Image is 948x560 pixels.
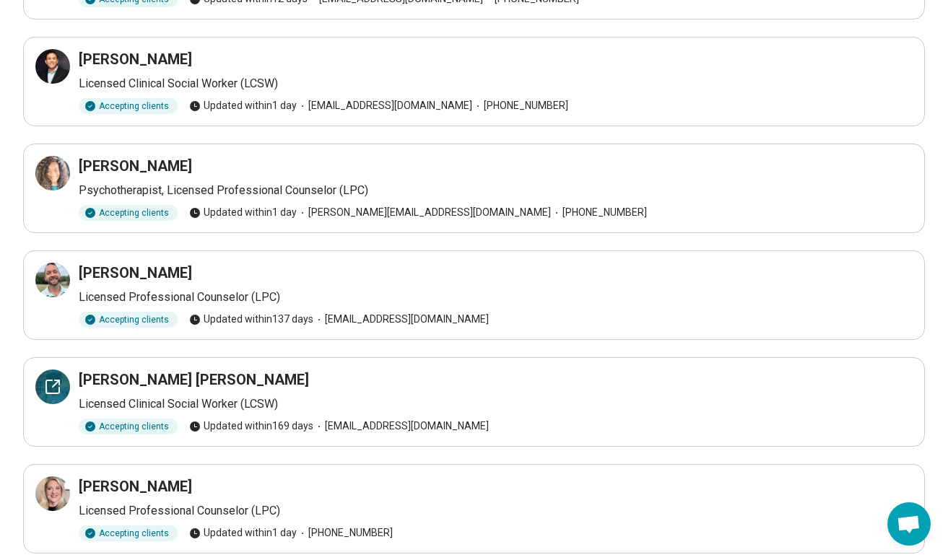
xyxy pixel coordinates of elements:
div: Accepting clients [79,525,178,541]
h3: [PERSON_NAME] [79,263,192,283]
span: [PERSON_NAME][EMAIL_ADDRESS][DOMAIN_NAME] [297,205,551,220]
p: Licensed Clinical Social Worker (LCSW) [79,75,913,92]
h3: [PERSON_NAME] [PERSON_NAME] [79,369,309,390]
span: Updated within 169 days [189,419,313,434]
span: [EMAIL_ADDRESS][DOMAIN_NAME] [297,98,472,113]
span: [EMAIL_ADDRESS][DOMAIN_NAME] [313,312,489,327]
div: Accepting clients [79,98,178,114]
span: Updated within 1 day [189,205,297,220]
span: [EMAIL_ADDRESS][DOMAIN_NAME] [313,419,489,434]
h3: [PERSON_NAME] [79,476,192,496]
p: Licensed Professional Counselor (LPC) [79,502,913,520]
span: Updated within 137 days [189,312,313,327]
p: Licensed Professional Counselor (LPC) [79,289,913,306]
p: Psychotherapist, Licensed Professional Counselor (LPC) [79,182,913,199]
span: [PHONE_NUMBER] [551,205,647,220]
a: Open chat [887,502,931,546]
span: [PHONE_NUMBER] [297,525,393,541]
div: Accepting clients [79,205,178,221]
p: Licensed Clinical Social Worker (LCSW) [79,395,913,413]
div: Accepting clients [79,312,178,328]
span: Updated within 1 day [189,98,297,113]
h3: [PERSON_NAME] [79,49,192,69]
span: [PHONE_NUMBER] [472,98,568,113]
span: Updated within 1 day [189,525,297,541]
h3: [PERSON_NAME] [79,156,192,176]
div: Accepting clients [79,419,178,434]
